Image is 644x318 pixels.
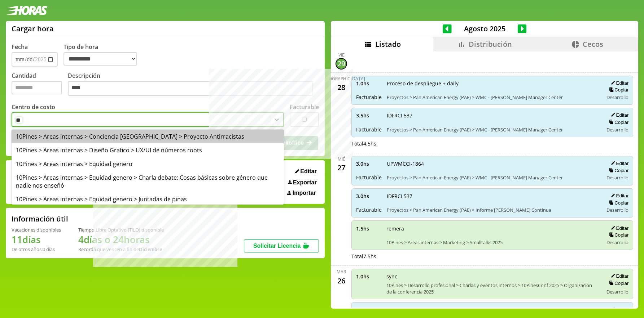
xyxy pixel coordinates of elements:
span: IDFRCI 537 [387,112,598,119]
div: De otros años: 0 días [12,246,61,252]
button: Editar [609,80,628,86]
label: Facturable [290,103,319,111]
button: Copiar [607,167,628,174]
div: 10Pines > Areas internas > Diseño Grafico > UX/UI de números roots [12,143,284,157]
textarea: Descripción [68,81,313,96]
span: Facturable [356,126,382,133]
span: sync [386,273,598,280]
button: Solicitar Licencia [244,239,319,252]
button: Copiar [607,232,628,238]
button: Copiar [607,119,628,125]
div: 10Pines > Areas internas > Equidad genero > Charla debate: Cosas básicas sobre género que nadie n... [12,171,284,192]
span: Desarrollo [606,174,628,181]
button: Editar [609,273,628,279]
input: Cantidad [12,81,62,94]
div: Recordá que vencen a fin de [78,246,164,252]
span: IDFRCI 537 - pairing Mai [387,306,598,313]
div: 29 [336,58,347,70]
span: 3.5 hs [356,112,382,119]
button: Exportar [286,179,319,186]
button: Copiar [607,87,628,93]
h1: 4 días o 24 horas [78,233,164,246]
b: Diciembre [139,246,162,252]
h1: 11 días [12,233,61,246]
div: mar [337,269,346,275]
span: Proyectos > Pan American Energy (PAE) > WMC - [PERSON_NAME] Manager Center [387,126,598,133]
select: Tipo de hora [63,52,137,66]
span: Cecos [583,39,603,49]
span: 3.0 hs [356,193,382,200]
span: Desarrollo [606,126,628,133]
div: vie [338,52,345,58]
div: 28 [336,82,347,93]
span: Agosto 2025 [452,24,518,33]
div: scrollable content [331,51,638,308]
span: Proyectos > Pan American Energy (PAE) > Informe [PERSON_NAME] Continua [387,207,598,213]
div: 10Pines > Areas internas > Conciencia [GEOGRAPHIC_DATA] > Proyecto Antirracistas [12,130,284,143]
span: Desarrollo [606,239,628,246]
div: 26 [336,275,347,286]
button: Editar [293,168,319,175]
button: Copiar [607,280,628,286]
button: Editar [609,112,628,118]
button: Editar [609,306,628,313]
span: 10Pines > Areas internas > Marketing > Smalltalks 2025 [386,239,598,246]
span: 3.0 hs [356,160,382,167]
span: Proyectos > Pan American Energy (PAE) > WMC - [PERSON_NAME] Manager Center [387,174,598,181]
div: 10Pines > Areas internas > Equidad genero > Juntadas de pinas [12,192,284,206]
span: Facturable [356,174,382,181]
img: logotipo [6,6,48,15]
span: Proceso de despliegue + daily [387,80,598,87]
span: 1.0 hs [356,80,382,87]
h1: Cargar hora [12,24,54,33]
span: Desarrollo [606,94,628,100]
label: Centro de costo [12,103,55,111]
span: Exportar [293,179,317,186]
span: Solicitar Licencia [253,243,301,249]
label: Fecha [12,43,28,51]
div: Tiempo Libre Optativo (TiLO) disponible [78,227,164,233]
label: Tipo de hora [63,43,143,67]
div: mié [338,156,345,162]
label: Cantidad [12,72,68,98]
span: Editar [300,168,316,175]
div: Total 4.5 hs [351,140,633,147]
span: Importar [293,190,316,196]
label: Descripción [68,72,319,98]
span: Distribución [469,39,512,49]
span: remera [386,225,598,232]
span: Proyectos > Pan American Energy (PAE) > WMC - [PERSON_NAME] Manager Center [387,94,598,100]
span: UPWMCCI-1864 [387,160,598,167]
button: Editar [609,160,628,166]
span: Desarrollo [606,288,628,295]
span: Facturable [356,94,382,100]
button: Editar [609,225,628,231]
span: 10Pines > Desarrollo profesional > Charlas y eventos internos > 10PinesConf 2025 > Organizacion d... [386,282,598,295]
span: Facturable [356,206,382,213]
button: Editar [609,193,628,199]
button: Copiar [607,200,628,206]
span: IDFRCI 537 [387,193,598,200]
span: Listado [375,39,401,49]
div: [DEMOGRAPHIC_DATA] [317,76,365,82]
span: 1.5 hs [356,225,381,232]
span: 2.0 hs [356,306,382,313]
div: 27 [336,162,347,174]
span: Desarrollo [606,207,628,213]
span: 1.0 hs [356,273,381,280]
div: Total 7.5 hs [351,253,633,260]
div: 10Pines > Areas internas > Equidad genero [12,157,284,171]
h2: Información útil [12,214,68,224]
div: Vacaciones disponibles [12,227,61,233]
